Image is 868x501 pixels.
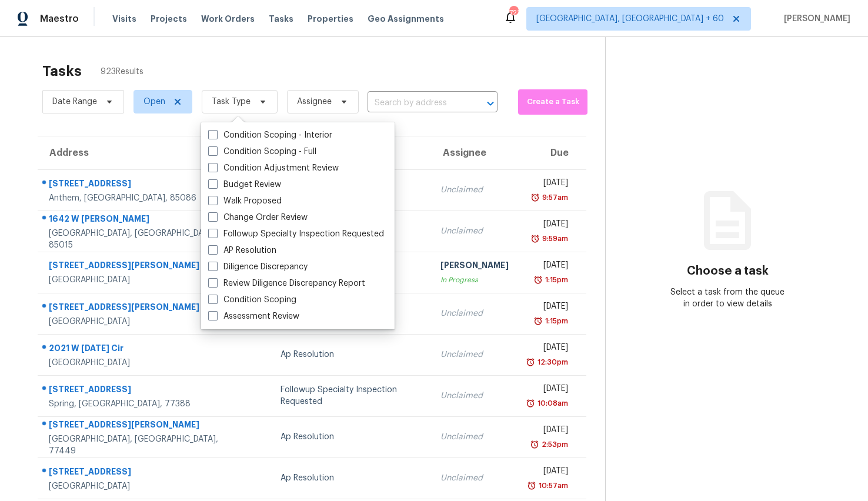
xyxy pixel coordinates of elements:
div: Unclaimed [440,431,509,443]
div: Unclaimed [440,390,509,402]
div: Spring, [GEOGRAPHIC_DATA], 77388 [49,398,229,410]
span: Projects [151,13,187,25]
div: 1:15pm [543,315,568,327]
div: [DATE] [528,424,568,439]
label: Condition Adjustment Review [208,162,339,174]
label: Change Order Review [208,212,308,223]
h2: Tasks [42,65,82,77]
label: Condition Scoping - Full [208,146,316,158]
span: Open [143,96,165,108]
label: AP Resolution [208,245,276,256]
div: [STREET_ADDRESS] [49,178,229,192]
div: 2:53pm [539,439,568,450]
label: Condition Scoping - Interior [208,129,332,141]
img: Overdue Alarm Icon [530,192,540,203]
div: Unclaimed [440,349,509,360]
img: Overdue Alarm Icon [526,356,535,368]
div: [GEOGRAPHIC_DATA] [49,480,229,492]
div: Anthem, [GEOGRAPHIC_DATA], 85086 [49,192,229,204]
div: [PERSON_NAME] [440,259,509,274]
div: [DATE] [528,465,568,480]
button: Open [482,95,499,112]
span: 923 Results [101,66,143,78]
div: [GEOGRAPHIC_DATA] [49,274,229,286]
span: Properties [308,13,353,25]
div: [GEOGRAPHIC_DATA], [GEOGRAPHIC_DATA], 77449 [49,433,229,457]
input: Search by address [368,94,465,112]
div: Select a task from the queue in order to view details [667,286,789,310]
div: 10:08am [535,398,568,409]
img: Overdue Alarm Icon [533,274,543,286]
span: Work Orders [201,13,255,25]
span: Task Type [212,96,251,108]
th: Assignee [431,136,518,169]
div: Followup Specialty Inspection Requested [281,384,422,408]
div: 1642 W [PERSON_NAME] [49,213,229,228]
span: Assignee [297,96,332,108]
div: [GEOGRAPHIC_DATA], [GEOGRAPHIC_DATA], 85015 [49,228,229,251]
div: [DATE] [528,300,568,315]
div: 2021 W [DATE] Cir [49,342,229,357]
h3: Choose a task [687,265,769,277]
label: Budget Review [208,179,281,191]
div: 1:15pm [543,274,568,286]
div: [DATE] [528,342,568,356]
div: [GEOGRAPHIC_DATA] [49,357,229,369]
div: [STREET_ADDRESS][PERSON_NAME] [49,259,229,274]
span: [PERSON_NAME] [779,13,850,25]
div: Unclaimed [440,225,509,237]
div: Ap Resolution [281,431,422,443]
div: Ap Resolution [281,349,422,360]
span: Maestro [40,13,79,25]
div: [DATE] [528,383,568,398]
button: Create a Task [518,89,587,115]
div: Unclaimed [440,308,509,319]
div: [STREET_ADDRESS][PERSON_NAME] [49,419,229,433]
div: 721 [509,7,518,19]
span: Tasks [269,15,293,23]
div: 10:57am [536,480,568,492]
div: [DATE] [528,218,568,233]
div: 9:59am [540,233,568,245]
div: Ap Resolution [281,472,422,484]
div: [STREET_ADDRESS] [49,466,229,480]
img: Overdue Alarm Icon [527,480,536,492]
div: 9:57am [540,192,568,203]
div: [GEOGRAPHIC_DATA] [49,316,229,328]
span: [GEOGRAPHIC_DATA], [GEOGRAPHIC_DATA] + 60 [536,13,724,25]
div: [STREET_ADDRESS] [49,383,229,398]
span: Date Range [52,96,97,108]
label: Diligence Discrepancy [208,261,308,273]
span: Create a Task [524,95,582,109]
label: Walk Proposed [208,195,282,207]
span: Visits [112,13,136,25]
div: [DATE] [528,177,568,192]
th: Due [518,136,586,169]
img: Overdue Alarm Icon [530,233,540,245]
div: 12:30pm [535,356,568,368]
img: Overdue Alarm Icon [533,315,543,327]
img: Overdue Alarm Icon [530,439,539,450]
span: Geo Assignments [368,13,444,25]
label: Review Diligence Discrepancy Report [208,278,365,289]
label: Condition Scoping [208,294,296,306]
div: [DATE] [528,259,568,274]
div: Unclaimed [440,184,509,196]
label: Followup Specialty Inspection Requested [208,228,384,240]
div: [STREET_ADDRESS][PERSON_NAME] [49,301,229,316]
div: In Progress [440,274,509,286]
div: Unclaimed [440,472,509,484]
img: Overdue Alarm Icon [526,398,535,409]
label: Assessment Review [208,310,299,322]
th: Address [38,136,238,169]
